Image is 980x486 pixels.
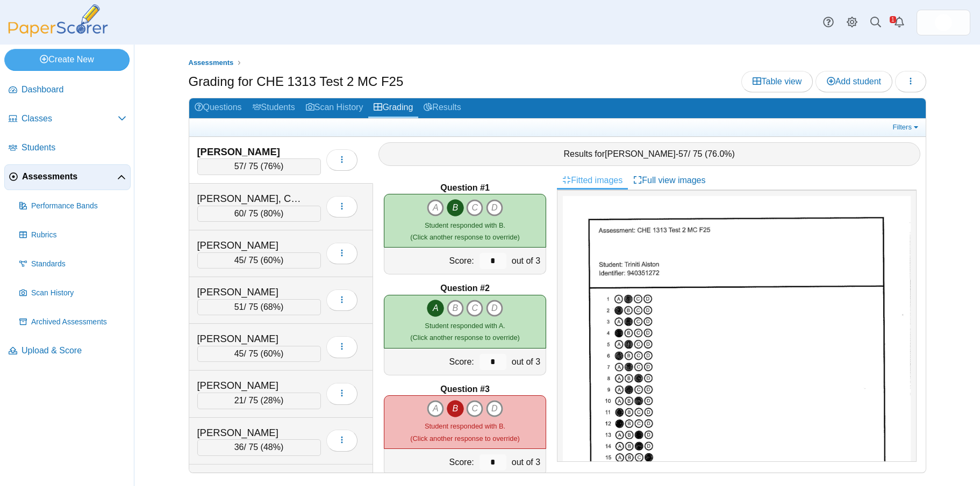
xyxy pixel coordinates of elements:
div: [PERSON_NAME] [197,238,305,252]
span: Student responded with A. [425,322,505,330]
div: [PERSON_NAME] [197,379,305,393]
div: [PERSON_NAME] [197,426,305,440]
a: Assessments [185,56,236,70]
a: Scan History [301,98,369,118]
div: out of 3 [509,449,546,475]
span: Rubrics [31,230,126,241]
div: Score: [384,449,477,475]
span: 51 [234,302,244,311]
a: Upload & Score [4,338,131,364]
span: Assessments [189,59,234,67]
a: Classes [4,106,131,132]
h1: Grading for CHE 1313 Test 2 MC F25 [189,72,404,91]
span: 57 [234,162,244,171]
span: Assessments [22,171,117,183]
i: B [447,199,464,216]
div: Score: [384,349,477,375]
i: B [447,300,464,317]
a: Assessments [4,164,131,190]
a: Fitted images [557,171,628,190]
span: 68% [263,302,281,311]
a: Filters [890,122,923,133]
div: out of 3 [509,248,546,274]
i: A [427,199,444,216]
small: (Click another response to override) [410,221,519,241]
b: Question #3 [440,383,490,395]
div: [PERSON_NAME] [197,332,305,346]
span: 45 [234,349,244,358]
span: Standards [31,259,126,270]
span: Classes [22,113,118,125]
span: Scan History [31,288,126,299]
i: C [466,300,483,317]
a: Full view images [628,171,711,190]
span: 60% [263,349,281,358]
div: / 75 ( ) [197,252,321,269]
div: out of 3 [509,349,546,375]
a: Standards [15,251,131,277]
div: / 75 ( ) [197,439,321,455]
span: 21 [234,396,244,405]
div: / 75 ( ) [197,393,321,409]
a: Table view [741,71,813,92]
span: 60 [234,209,244,218]
div: [PERSON_NAME] [197,145,305,159]
a: Results [418,98,466,118]
small: (Click another response to override) [410,422,519,442]
i: B [447,400,464,417]
span: 80% [263,209,281,218]
i: C [466,400,483,417]
i: A [427,400,444,417]
b: Question #2 [440,282,490,294]
i: C [466,199,483,216]
a: PaperScorer [4,30,112,39]
i: A [427,300,444,317]
i: D [486,400,503,417]
img: PaperScorer [4,4,112,37]
a: Create New [4,49,130,70]
span: John Merle [935,14,952,31]
span: 76% [263,162,281,171]
i: D [486,199,503,216]
span: 28% [263,396,281,405]
div: [PERSON_NAME], Chavorian [197,192,305,206]
span: Student responded with B. [425,422,505,430]
div: / 75 ( ) [197,158,321,175]
span: Performance Bands [31,201,126,212]
div: / 75 ( ) [197,346,321,362]
img: ps.WOjabKFp3inL8Uyd [935,14,952,31]
div: [PERSON_NAME] [197,285,305,299]
span: 36 [234,443,244,452]
a: Questions [189,98,247,118]
small: (Click another response to override) [410,322,519,342]
div: Score: [384,248,477,274]
a: Performance Bands [15,193,131,219]
i: D [486,300,503,317]
span: Students [22,142,126,154]
span: Upload & Score [22,345,126,357]
a: Dashboard [4,77,131,103]
a: Rubrics [15,222,131,248]
b: Question #1 [440,182,490,194]
span: 48% [263,443,281,452]
span: 76.0% [707,149,732,158]
a: Students [4,135,131,161]
span: Add student [827,77,881,86]
div: / 75 ( ) [197,299,321,315]
a: ps.WOjabKFp3inL8Uyd [917,10,970,35]
a: Add student [816,71,892,92]
div: Results for - / 75 ( ) [378,142,920,166]
a: Students [247,98,301,118]
span: Archived Assessments [31,317,126,328]
a: Alerts [888,11,911,34]
div: / 75 ( ) [197,206,321,222]
a: Grading [368,98,418,118]
span: 60% [263,256,281,265]
span: Table view [753,77,802,86]
span: 57 [678,149,688,158]
span: Dashboard [22,84,126,96]
a: Scan History [15,280,131,306]
span: [PERSON_NAME] [605,149,676,158]
a: Archived Assessments [15,309,131,335]
span: 45 [234,256,244,265]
